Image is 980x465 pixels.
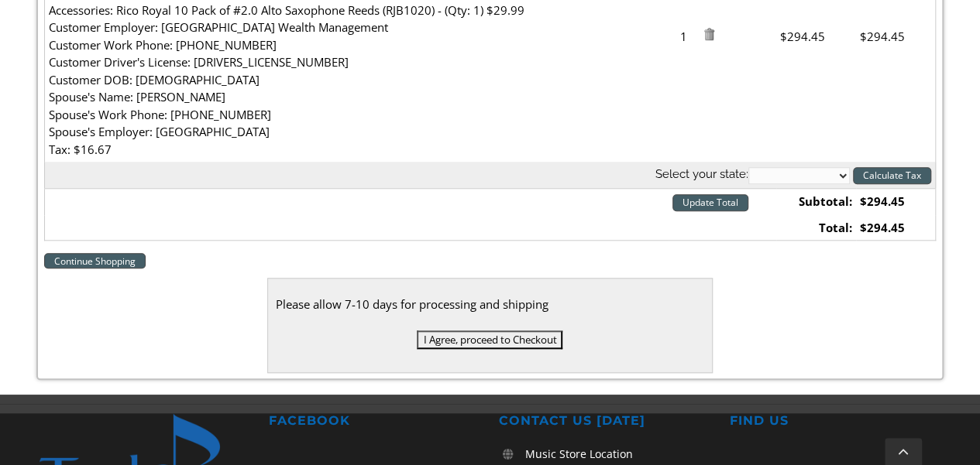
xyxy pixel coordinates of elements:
[729,413,941,429] h2: FIND US
[703,28,715,40] img: Remove Item
[703,29,715,44] a: Remove item from cart
[856,215,936,241] td: $294.45
[856,188,936,214] td: $294.45
[672,194,748,211] input: Update Total
[672,28,700,46] span: 1
[776,188,856,214] td: Subtotal:
[44,253,146,268] a: Continue Shopping
[269,413,481,429] h2: FACEBOOK
[853,167,931,184] input: Calculate Tax
[417,330,562,349] input: I Agree, proceed to Checkout
[499,413,711,429] h2: CONTACT US [DATE]
[748,167,850,184] select: State billing address
[44,162,935,188] th: Select your state:
[276,294,705,314] div: Please allow 7-10 days for processing and shipping
[776,215,856,241] td: Total:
